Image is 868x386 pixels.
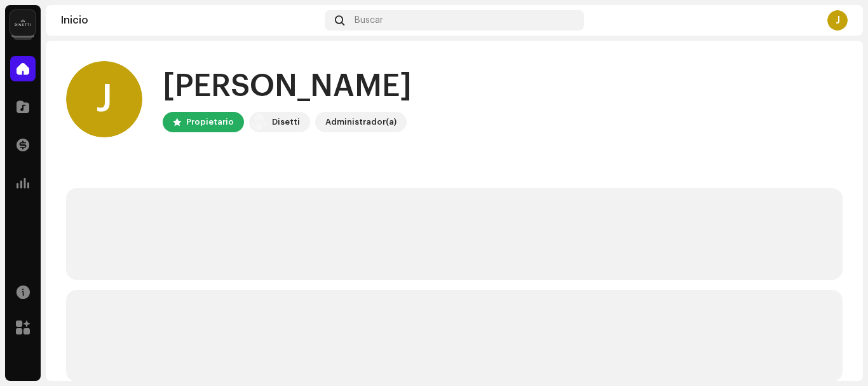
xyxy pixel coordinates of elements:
div: J [66,61,142,137]
div: Disetti [272,114,300,130]
div: [PERSON_NAME] [163,66,412,107]
div: J [827,10,848,31]
div: Propietario [186,114,234,130]
img: 02a7c2d3-3c89-4098-b12f-2ff2945c95ee [252,114,267,130]
div: Inicio [61,15,320,25]
div: Administrador(a) [325,114,397,130]
span: Buscar [355,15,383,25]
img: 02a7c2d3-3c89-4098-b12f-2ff2945c95ee [10,10,36,36]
